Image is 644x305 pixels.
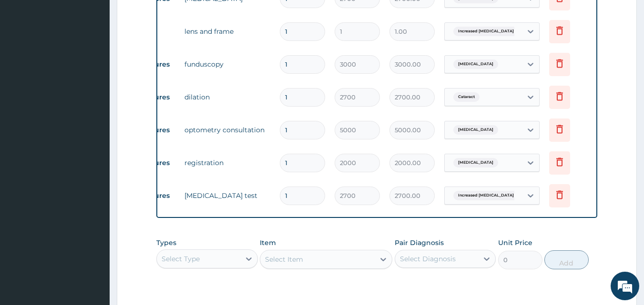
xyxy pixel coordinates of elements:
td: registration [180,153,275,172]
td: funduscopy [180,55,275,74]
label: Unit Price [498,238,532,247]
span: Increased [MEDICAL_DATA] [453,27,519,36]
span: We're online! [55,92,132,188]
span: [MEDICAL_DATA] [453,125,498,135]
div: Chat with us now [50,53,160,66]
td: dilation [180,88,275,107]
label: Pair Diagnosis [395,238,444,247]
div: Minimize live chat window [156,5,179,28]
img: d_794563401_company_1708531726252_794563401 [18,48,39,71]
td: optometry consultation [180,120,275,139]
span: Increased [MEDICAL_DATA] [453,191,519,200]
div: Select Type [162,254,200,264]
label: Item [260,238,276,247]
span: Cataract [453,92,480,102]
td: [MEDICAL_DATA] test [180,186,275,205]
button: Add [544,250,589,269]
td: lens and frame [180,22,275,41]
div: Select Diagnosis [400,254,456,264]
textarea: Type your message and hit 'Enter' [5,204,182,237]
span: [MEDICAL_DATA] [453,158,498,167]
label: Types [156,239,176,247]
span: [MEDICAL_DATA] [453,59,498,69]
